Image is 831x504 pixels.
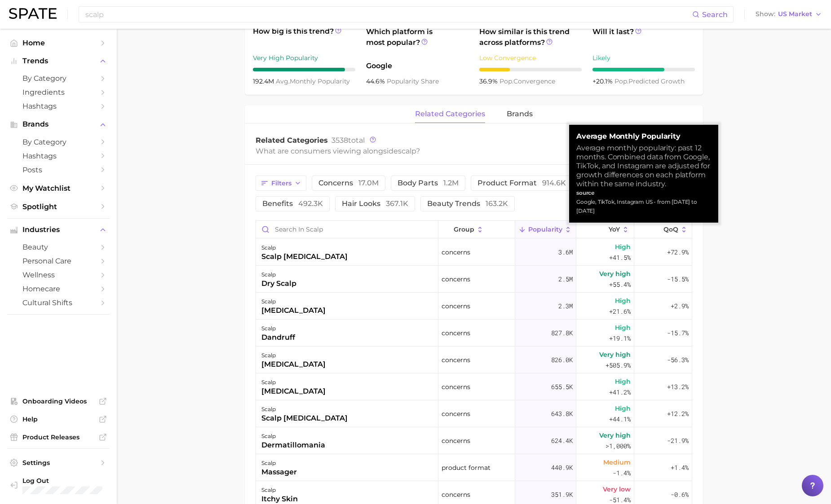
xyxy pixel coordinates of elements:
a: by Category [7,135,110,149]
span: 827.8k [551,328,573,338]
div: What are consumers viewing alongside ? [256,145,633,157]
span: Medium [603,457,631,468]
span: scalp [398,147,416,155]
div: scalp [261,269,296,280]
button: scalpdermatillomaniaconcerns624.4kVery high>1,000%-21.9% [256,427,692,454]
span: High [615,295,631,306]
span: monthly popularity [276,77,350,85]
span: Very high [599,430,631,441]
input: Search here for a brand, industry, or ingredient [84,7,692,22]
span: Hashtags [22,152,94,160]
div: Average monthly popularity: past 12 months. Combined data from Google, TikTok, and Instagram are ... [576,144,711,188]
button: QoQ [634,221,692,238]
span: 44.6% [366,77,387,85]
span: YoY [609,226,620,233]
button: scalpscalp [MEDICAL_DATA]concerns643.8kHigh+44.1%+12.2% [256,400,692,427]
span: Settings [22,459,94,467]
span: 624.4k [551,435,573,446]
span: High [615,322,631,333]
span: concerns [442,328,470,338]
div: scalp [261,485,298,495]
img: SPATE [9,8,57,19]
span: concerns [442,408,470,419]
span: benefits [262,200,323,207]
span: -0.6% [671,489,689,500]
span: 492.3k [298,199,323,208]
span: +12.2% [667,408,689,419]
span: Brands [22,120,94,128]
span: 2.3m [558,301,573,311]
span: related categories [415,110,485,118]
span: wellness [22,271,94,279]
span: QoQ [663,226,678,233]
span: High [615,241,631,252]
button: scalpdandruffconcerns827.8kHigh+19.1%-15.7% [256,320,692,346]
a: wellness [7,268,110,282]
a: Spotlight [7,200,110,214]
span: concerns [318,180,379,187]
div: [MEDICAL_DATA] [261,359,326,370]
button: scalpmassagerproduct format440.9kMedium-1.4%+1.4% [256,454,692,481]
span: +20.1% [592,77,614,85]
div: scalp [MEDICAL_DATA] [261,413,348,424]
span: -56.3% [667,355,689,365]
span: concerns [442,274,470,285]
div: scalp [261,404,348,415]
span: body parts [398,180,459,187]
span: Trends [22,57,94,65]
span: by Category [22,138,94,146]
span: Spotlight [22,202,94,211]
div: scalp [261,431,325,442]
span: US Market [778,12,812,17]
span: homecare [22,285,94,293]
abbr: popularity index [614,77,628,85]
a: Help [7,412,110,426]
span: 655.5k [551,381,573,392]
span: +41.5% [609,252,631,263]
span: -21.9% [667,435,689,446]
span: concerns [442,301,470,311]
span: Google [366,61,469,71]
span: personal care [22,257,94,265]
a: cultural shifts [7,296,110,310]
span: product format [442,462,491,473]
div: scalp [261,377,326,388]
span: Onboarding Videos [22,397,94,405]
span: concerns [442,435,470,446]
span: Will it last? [592,26,695,48]
span: -1.4% [613,468,631,478]
div: scalp [MEDICAL_DATA] [261,251,348,262]
div: scalp [261,458,297,469]
span: 36.9% [479,77,499,85]
a: Home [7,36,110,50]
a: Ingredients [7,85,110,99]
div: scalp [261,296,326,307]
span: High [615,403,631,414]
span: brands [507,110,533,118]
span: hair looks [342,200,408,207]
button: scalpscalp [MEDICAL_DATA]concerns3.6mHigh+41.5%+72.9% [256,239,692,266]
div: 7 / 10 [592,68,695,71]
span: 1.2m [443,179,459,187]
span: 192.4m [253,77,276,85]
span: +41.2% [609,387,631,398]
span: concerns [442,247,470,258]
span: cultural shifts [22,298,94,307]
span: 643.8k [551,408,573,419]
span: +21.6% [609,306,631,317]
span: +44.1% [609,414,631,425]
span: Hashtags [22,102,94,110]
span: 163.2k [486,199,508,208]
span: Filters [271,180,292,187]
button: scalp[MEDICAL_DATA]concerns826.0kVery high+505.9%-56.3% [256,346,692,373]
button: Popularity [515,221,576,238]
span: Help [22,415,94,423]
button: Trends [7,54,110,68]
a: by Category [7,71,110,85]
span: Very high [599,268,631,279]
span: Show [756,12,775,17]
button: scalp[MEDICAL_DATA]concerns655.5kHigh+41.2%+13.2% [256,373,692,400]
a: Hashtags [7,99,110,113]
button: scalpdry scalpconcerns2.5mVery high+55.4%-15.5% [256,266,692,293]
span: +2.9% [671,301,689,311]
